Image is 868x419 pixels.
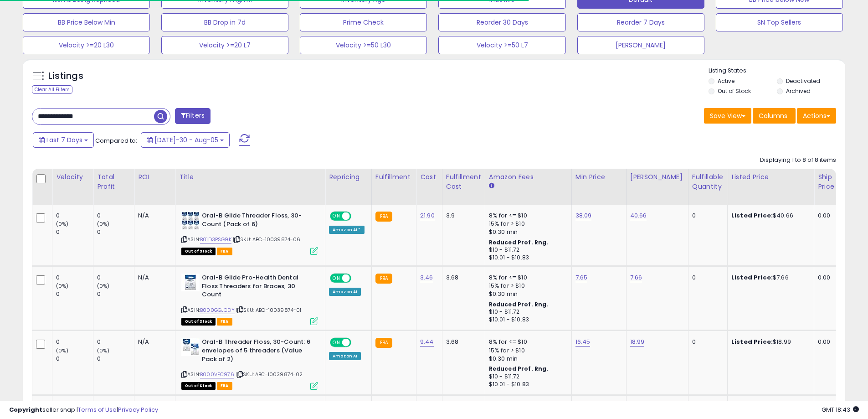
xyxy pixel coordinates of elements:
div: 3.68 [446,338,478,346]
div: ASIN: [181,212,318,254]
label: Deactivated [786,77,820,85]
button: Reorder 7 Days [577,13,704,31]
button: Prime Check [300,13,427,31]
span: All listings that are currently out of stock and unavailable for purchase on Amazon [181,382,216,390]
div: $0.30 min [489,290,565,298]
label: Out of Stock [718,87,751,95]
div: ASIN: [181,274,318,324]
span: FBA [217,382,232,390]
small: Amazon Fees. [489,182,494,190]
div: Min Price [575,172,622,182]
div: 0 [97,355,134,363]
small: (0%) [97,282,110,290]
span: FBA [217,318,232,326]
button: BB Drop in 7d [161,13,288,31]
div: 3.9 [446,212,478,220]
div: 0 [97,290,134,298]
button: Velocity >=20 L30 [23,36,150,54]
b: Listed Price: [731,211,773,220]
div: 0 [97,274,134,282]
span: ON [331,339,342,347]
div: 0 [97,338,134,346]
b: Listed Price: [731,273,773,282]
div: Amazon AI [329,352,361,360]
div: 0 [56,338,93,346]
div: 0.00 [818,274,833,282]
div: $10.01 - $10.83 [489,381,565,388]
div: 15% for > $10 [489,220,565,228]
span: [DATE]-30 - Aug-05 [154,135,218,145]
button: Reorder 30 Days [438,13,565,31]
div: $7.66 [731,274,807,282]
div: Amazon Fees [489,172,568,182]
div: 15% for > $10 [489,282,565,290]
div: Ship Price [818,172,836,191]
span: ON [331,212,342,220]
button: Actions [797,108,836,124]
img: 51D1URVLwPL._SL40_.jpg [181,212,200,230]
span: All listings that are currently out of stock and unavailable for purchase on Amazon [181,248,216,255]
div: 8% for <= $10 [489,274,565,282]
div: $18.99 [731,338,807,346]
b: Listed Price: [731,337,773,346]
button: Velocity >=50 L30 [300,36,427,54]
div: $0.30 min [489,228,565,236]
button: Last 7 Days [33,132,94,148]
div: Fulfillment Cost [446,172,481,191]
a: 18.99 [630,337,645,347]
div: N/A [138,212,168,220]
span: OFF [350,212,365,220]
span: | SKU: ABC-10039874-01 [236,306,302,314]
label: Archived [786,87,811,95]
div: ASIN: [181,338,318,388]
p: Listing States: [709,67,845,75]
b: Reduced Prof. Rng. [489,238,549,246]
div: $10.01 - $10.83 [489,254,565,262]
img: 417hyGI0hmL._SL40_.jpg [181,274,200,291]
small: (0%) [97,347,110,354]
a: 9.44 [420,337,434,347]
div: 3.68 [446,274,478,282]
a: 16.45 [575,337,591,347]
span: ON [331,274,342,282]
a: 3.46 [420,273,433,282]
button: Velocity >=20 L7 [161,36,288,54]
a: 40.66 [630,211,647,220]
div: 0 [56,290,93,298]
a: B000VFC976 [200,371,234,378]
button: Velocity >=50 L7 [438,36,565,54]
a: Privacy Policy [118,405,158,414]
button: BB Price Below Min [23,13,150,31]
a: Terms of Use [78,405,117,414]
div: Listed Price [731,172,810,182]
div: Amazon AI [329,288,361,296]
button: [DATE]-30 - Aug-05 [141,132,230,148]
small: FBA [375,274,392,284]
div: Cost [420,172,438,182]
span: Compared to: [95,136,137,145]
div: Amazon AI * [329,226,365,234]
label: Active [718,77,734,85]
div: [PERSON_NAME] [630,172,684,182]
div: 0 [56,228,93,236]
small: (0%) [56,220,69,228]
b: Oral-B Threader Floss, 30-Count: 6 envelopes of 5 threaders (Value Pack of 2) [202,338,313,366]
button: SN Top Sellers [716,13,843,31]
div: Repricing [329,172,368,182]
div: 0 [56,274,93,282]
div: $10.01 - $10.83 [489,316,565,324]
small: (0%) [56,347,69,354]
span: OFF [350,274,365,282]
button: Filters [175,108,211,124]
div: 0 [97,228,134,236]
div: $10 - $11.72 [489,308,565,316]
div: $10 - $11.72 [489,246,565,254]
div: Fulfillable Quantity [692,172,724,191]
small: (0%) [56,282,69,290]
h5: Listings [48,70,83,83]
div: Total Profit [97,172,130,191]
span: FBA [217,248,232,255]
small: (0%) [97,220,110,228]
span: OFF [350,339,365,347]
button: Save View [704,108,751,124]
